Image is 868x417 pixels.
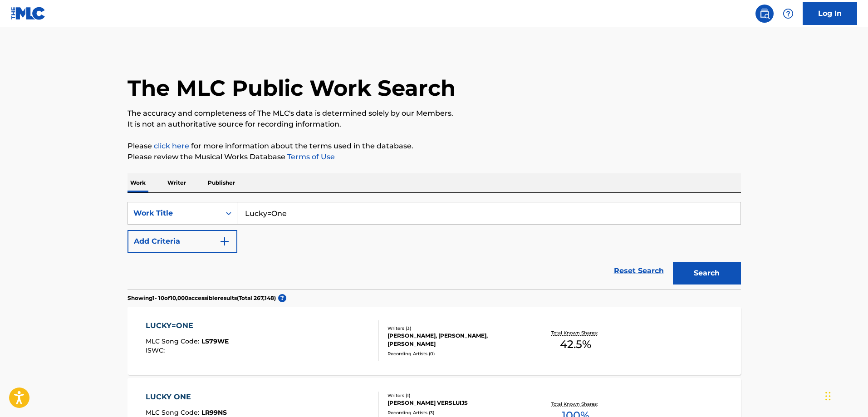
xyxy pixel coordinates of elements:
[128,202,741,289] form: Search Form
[128,294,276,302] p: Showing 1 - 10 of 10,000 accessible results (Total 267,148 )
[551,401,600,407] p: Total Known Shares:
[560,336,591,353] span: 42.5 %
[154,142,189,150] a: click here
[673,262,741,285] button: Search
[128,119,741,130] p: It is not an authoritative source for recording information.
[285,152,335,161] a: Terms of Use
[128,108,741,119] p: The accuracy and completeness of The MLC's data is determined solely by our Members.
[387,325,525,332] div: Writers ( 3 )
[128,173,148,192] p: Work
[278,294,286,302] span: ?
[133,208,215,219] div: Work Title
[755,5,774,23] a: Public Search
[551,329,600,336] p: Total Known Shares:
[128,141,741,152] p: Please for more information about the terms used in the database.
[823,373,868,417] div: 채팅 위젯
[128,307,741,375] a: LUCKY=ONEMLC Song Code:LS79WEISWC:Writers (3)[PERSON_NAME], [PERSON_NAME], [PERSON_NAME]Recording...
[146,346,167,354] span: ISWC :
[219,236,230,247] img: 9d2ae6d4665cec9f34b9.svg
[128,74,456,102] h1: The MLC Public Work Search
[387,399,525,407] div: [PERSON_NAME] VERSLUIJS
[387,392,525,399] div: Writers ( 1 )
[779,5,797,23] div: Help
[825,383,831,410] div: 드래그
[146,392,227,402] div: LUCKY ONE
[387,350,525,357] div: Recording Artists ( 0 )
[759,8,770,19] img: search
[128,230,237,253] button: Add Criteria
[205,173,238,192] p: Publisher
[201,337,229,345] span: LS79WE
[146,408,201,417] span: MLC Song Code :
[201,408,227,417] span: LR99NS
[11,7,46,20] img: MLC Logo
[803,2,857,25] a: Log In
[165,173,189,192] p: Writer
[146,337,201,345] span: MLC Song Code :
[783,8,794,19] img: help
[128,152,741,162] p: Please review the Musical Works Database
[387,332,525,348] div: [PERSON_NAME], [PERSON_NAME], [PERSON_NAME]
[823,373,868,417] iframe: Chat Widget
[387,409,525,416] div: Recording Artists ( 3 )
[146,320,229,331] div: LUCKY=ONE
[609,261,668,281] a: Reset Search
